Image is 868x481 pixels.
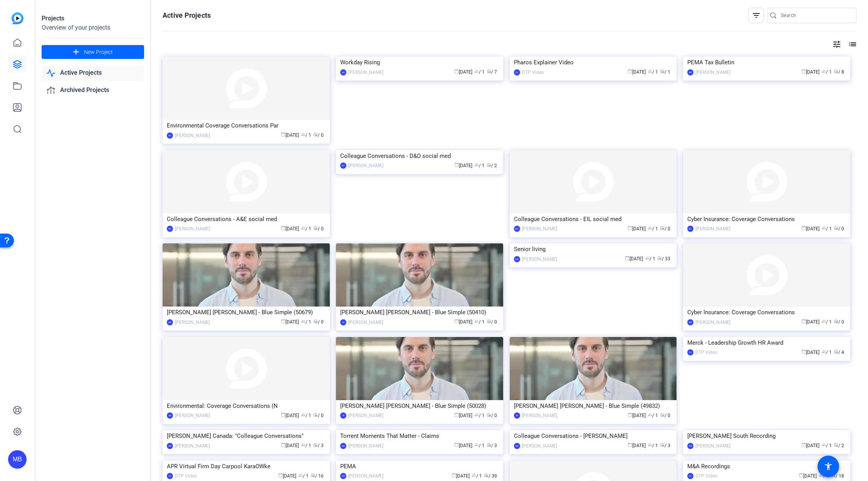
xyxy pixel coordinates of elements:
[801,226,806,230] span: calendar_today
[278,473,296,479] span: [DATE]
[340,163,346,169] div: MC
[340,150,499,162] div: Colleague Conversations - D&O social med
[487,163,497,168] span: / 2
[695,318,730,326] div: [PERSON_NAME]
[487,442,491,447] span: radio
[487,319,497,325] span: / 0
[487,412,491,417] span: radio
[301,442,306,447] span: group
[313,226,318,230] span: radio
[514,69,520,75] div: DV
[167,319,173,325] div: MB
[687,319,693,325] div: MB
[348,69,383,76] div: [PERSON_NAME]
[687,349,693,355] div: DV
[167,120,326,131] div: Environmental Coverage Conversations Par
[487,319,491,323] span: radio
[834,226,844,231] span: / 0
[487,443,497,448] span: / 3
[454,442,459,447] span: calendar_today
[628,226,646,231] span: [DATE]
[487,163,491,167] span: radio
[514,430,673,442] div: Colleague Conversations - [PERSON_NAME]
[821,319,826,323] span: group
[781,11,850,20] input: Search
[628,69,646,75] span: [DATE]
[474,319,479,323] span: group
[821,319,832,325] span: / 1
[42,23,144,32] div: Overview of your projects
[42,82,144,98] a: Archived Projects
[301,412,306,417] span: group
[167,307,326,318] div: [PERSON_NAME] [PERSON_NAME] - Blue Simple (50679)
[348,412,383,419] div: [PERSON_NAME]
[175,412,210,419] div: [PERSON_NAME]
[834,319,838,323] span: radio
[801,319,806,323] span: calendar_today
[8,450,27,469] div: MB
[687,430,846,442] div: [PERSON_NAME] South Recording
[648,69,658,75] span: / 1
[281,132,285,137] span: calendar_today
[348,442,383,450] div: [PERSON_NAME]
[167,132,173,139] div: MC
[660,442,665,447] span: radio
[834,442,838,447] span: radio
[628,443,646,448] span: [DATE]
[472,473,482,479] span: / 1
[298,473,309,479] span: / 1
[821,349,826,354] span: group
[340,69,346,75] div: MB
[660,412,665,417] span: radio
[695,442,730,450] div: [PERSON_NAME]
[522,225,557,233] div: [PERSON_NAME]
[42,14,144,23] div: Projects
[454,69,459,74] span: calendar_today
[514,443,520,449] div: MB
[752,11,761,20] mat-icon: filter_list
[695,472,717,480] div: DTP Video
[834,226,838,230] span: radio
[628,226,632,230] span: calendar_today
[175,318,210,326] div: [PERSON_NAME]
[281,319,299,325] span: [DATE]
[71,47,81,57] mat-icon: add
[452,473,456,478] span: calendar_today
[487,69,491,74] span: radio
[660,443,670,448] span: / 3
[687,57,846,68] div: PEMA Tax Bulletin
[648,413,658,418] span: / 1
[474,412,479,417] span: group
[660,226,665,230] span: radio
[514,226,520,232] div: MC
[799,473,817,479] span: [DATE]
[847,40,856,49] mat-icon: list
[657,256,670,261] span: / 33
[311,473,324,479] span: / 16
[454,163,472,168] span: [DATE]
[660,69,670,75] span: / 1
[175,225,210,233] div: [PERSON_NAME]
[801,443,819,448] span: [DATE]
[42,45,144,59] button: New Project
[313,442,318,447] span: radio
[454,319,472,325] span: [DATE]
[474,442,479,447] span: group
[824,462,833,471] mat-icon: accessibility
[660,413,670,418] span: / 0
[801,349,806,354] span: calendar_today
[648,412,652,417] span: group
[821,69,826,74] span: group
[298,473,303,478] span: group
[167,412,173,419] div: MB
[687,461,846,472] div: M&A Recordings
[801,319,819,325] span: [DATE]
[454,319,459,323] span: calendar_today
[472,473,476,478] span: group
[695,349,717,356] div: DTP Video
[821,442,826,447] span: group
[522,412,557,419] div: [PERSON_NAME]
[454,443,472,448] span: [DATE]
[175,132,210,139] div: [PERSON_NAME]
[487,413,497,418] span: / 0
